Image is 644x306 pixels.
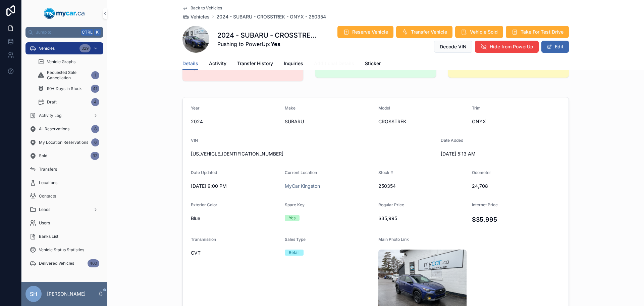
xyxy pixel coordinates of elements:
span: Year [191,105,200,111]
span: SH [30,290,37,298]
span: Users [39,220,50,226]
button: Reserve Vehicle [337,26,393,38]
span: [DATE] 5:13 AM [441,150,529,157]
span: Details [182,60,198,67]
a: 2024 - SUBARU - CROSSTREK - ONYX - 250354 [216,13,326,20]
span: Requested Sale Cancellation [47,70,89,81]
span: Delivered Vehicles [39,261,74,266]
span: Odometer [472,170,491,175]
a: 90+ Days In Stock41 [34,83,103,95]
span: 2024 [191,118,279,125]
span: Sticker [365,60,381,67]
a: Activity Log [25,110,103,122]
span: Locations [39,180,57,185]
div: 1 [91,71,99,79]
a: Details [182,57,198,70]
a: Activity [209,57,226,71]
button: Decode VIN [434,41,472,53]
span: Transmission [191,237,216,242]
h4: $35,995 [472,215,560,224]
span: Additional Details [314,60,354,67]
a: Additional Details [314,57,354,71]
div: 41 [91,85,99,93]
img: App logo [44,8,85,19]
span: Model [378,105,390,111]
span: Activity [209,60,226,67]
span: Leads [39,207,50,212]
a: Sticker [365,57,381,71]
span: Sold [39,153,47,159]
span: Vehicle Sold [470,29,498,35]
span: Date Added [441,138,463,143]
span: Back to Vehicles [191,5,222,11]
span: SUBARU [285,118,373,125]
a: Vehicle Graphs [34,56,103,68]
span: $35,995 [378,215,467,222]
div: 4 [91,98,99,106]
span: 250354 [378,183,467,189]
a: Vehicle Status Statistics [25,244,103,256]
span: Banks List [39,234,58,239]
span: Date Updated [191,170,217,175]
button: Transfer Vehicle [396,26,452,38]
span: Take For Test Drive [521,29,563,35]
a: Sold32 [25,150,103,162]
span: [US_VEHICLE_IDENTIFICATION_NUMBER] [191,150,435,157]
a: Transfers [25,163,103,175]
a: Contacts [25,190,103,202]
a: Users [25,217,103,229]
button: Jump to...CtrlK [25,27,103,38]
div: 6 [91,138,99,146]
a: All Reservations8 [25,123,103,135]
span: 90+ Days In Stock [47,86,82,91]
div: scrollable content [21,38,107,278]
span: Ctrl [81,29,93,36]
a: Transfer History [237,57,273,71]
a: Vehicles [182,13,210,20]
strong: Yes [271,41,280,47]
span: Contacts [39,193,56,199]
a: Requested Sale Cancellation1 [34,69,103,81]
span: Sales Type [285,237,306,242]
span: Current Location [285,170,317,175]
a: Locations [25,177,103,189]
a: My Location Reservations6 [25,136,103,148]
span: VIN [191,138,198,143]
span: Spare Key [285,202,305,207]
span: Hide from PowerUp [490,43,533,50]
span: Pushing to PowerUp: [217,40,320,48]
span: Reserve Vehicle [352,29,388,35]
a: Inquiries [284,57,303,71]
span: Draft [47,99,57,105]
a: Delivered Vehicles460 [25,257,103,269]
span: CVT [191,250,279,256]
span: ONYX [472,118,560,125]
div: 32 [91,152,99,160]
a: Draft4 [34,96,103,108]
span: Transfers [39,167,57,172]
span: Exterior Color [191,202,217,207]
span: Vehicle Graphs [47,59,75,64]
a: Back to Vehicles [182,5,222,11]
span: Vehicle Status Statistics [39,247,84,253]
button: Hide from PowerUp [475,41,539,53]
button: Vehicle Sold [455,26,503,38]
span: Vehicles [39,46,55,51]
button: Take For Test Drive [506,26,569,38]
div: Retail [289,250,300,256]
span: K [95,30,100,35]
div: 460 [88,259,99,267]
span: Trim [472,105,481,111]
span: Blue [191,215,279,222]
span: CROSSTREK [378,118,467,125]
a: MyCar Kingston [285,183,320,189]
span: [DATE] 9:00 PM [191,183,279,189]
span: Main Photo Link [378,237,409,242]
div: Yes [289,215,296,221]
span: Transfer Vehicle [411,29,447,35]
span: 24,708 [472,183,560,189]
div: 8 [91,125,99,133]
span: Internet Price [472,202,498,207]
